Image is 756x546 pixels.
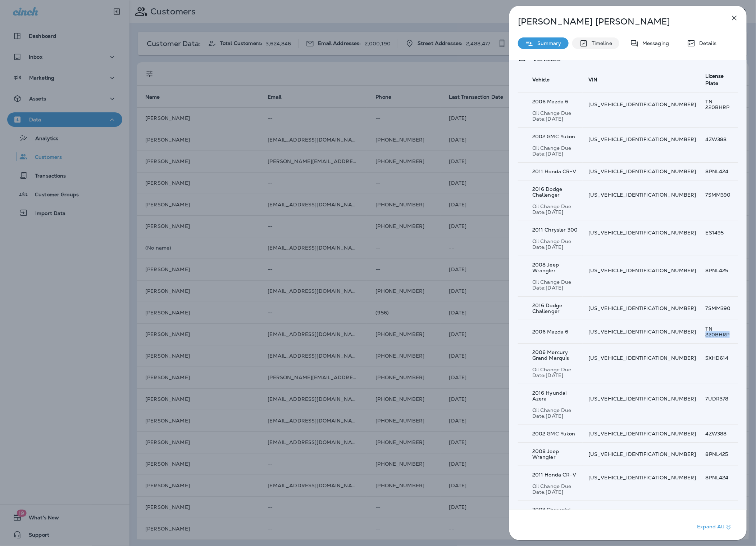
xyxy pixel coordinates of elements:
[546,186,563,192] span: Dodge
[588,329,696,335] p: [US_VEHICLE_IDENTIFICATION_NUMBER]
[532,262,579,273] p: 2008
[563,168,577,175] span: CR-V
[697,523,733,532] p: Expand All
[706,99,738,110] p: TN 220BHRP
[532,76,550,83] span: Vehicle
[547,328,564,335] span: Mazda
[706,431,738,437] p: 4ZW388
[694,521,736,534] button: Expand All
[546,302,563,309] span: Dodge
[547,261,559,268] span: Jeep
[532,238,579,250] p: Oil Change Due Date: [DATE]
[706,192,738,198] p: 7SMM390
[588,230,696,236] p: [US_VEHICLE_IDENTIFICATION_NUMBER]
[532,395,547,402] span: Azera
[696,40,716,46] p: Details
[532,329,579,335] p: 2006
[547,430,559,437] span: GMC
[532,110,579,122] p: Oil Change Due Date: [DATE]
[534,40,561,46] p: Summary
[588,451,696,457] p: [US_VEHICLE_IDENTIFICATION_NUMBER]
[532,308,560,314] span: Challenger
[532,472,579,478] p: 2011
[518,17,714,27] p: [PERSON_NAME] [PERSON_NAME]
[547,448,559,455] span: Jeep
[568,227,578,233] span: 300
[588,169,696,174] p: [US_VEHICLE_IDENTIFICATION_NUMBER]
[588,431,696,437] p: [US_VEHICLE_IDENTIFICATION_NUMBER]
[547,506,571,513] span: Chevrolet
[532,227,579,233] p: 2011
[588,102,696,107] p: [US_VEHICLE_IDENTIFICATION_NUMBER]
[706,73,724,86] span: License Plate
[588,192,696,198] p: [US_VEHICLE_IDENTIFICATION_NUMBER]
[706,305,738,311] p: 7SMM390
[532,186,579,198] p: 2016
[532,99,579,104] p: 2006
[588,76,597,83] span: VIN
[547,133,559,140] span: GMC
[532,431,579,437] p: 2002
[532,367,579,378] p: Oil Change Due Date: [DATE]
[560,133,575,140] span: Yukon
[706,396,738,402] p: 7UDR378
[588,136,696,142] p: [US_VEHICLE_IDENTIFICATION_NUMBER]
[532,169,579,174] p: 2011
[706,355,738,361] p: 5XHD614
[560,430,575,437] span: Yukon
[563,471,577,478] span: CR-V
[527,56,561,62] p: Vehicles
[547,349,568,355] span: Mercury
[547,98,564,105] span: Mazda
[532,279,579,291] p: Oil Change Due Date: [DATE]
[532,134,579,139] p: 2002
[532,145,579,157] p: Oil Change Due Date: [DATE]
[706,326,738,337] p: TN 220BHRP
[532,203,579,215] p: Oil Change Due Date: [DATE]
[588,40,612,46] p: Timeline
[588,305,696,311] p: [US_VEHICLE_IDENTIFICATION_NUMBER]
[588,396,696,402] p: [US_VEHICLE_IDENTIFICATION_NUMBER]
[545,471,561,478] span: Honda
[706,451,738,457] p: 8PNL425
[532,407,579,419] p: Oil Change Due Date: [DATE]
[706,169,738,174] p: 8PNL424
[565,328,569,335] span: 6
[532,483,579,495] p: Oil Change Due Date: [DATE]
[588,475,696,480] p: [US_VEHICLE_IDENTIFICATION_NUMBER]
[565,98,569,105] span: 6
[532,355,569,361] span: Grand Marquis
[588,268,696,273] p: [US_VEHICLE_IDENTIFICATION_NUMBER]
[532,448,579,460] p: 2008
[706,230,738,236] p: ES1495
[545,227,566,233] span: Chrysler
[706,475,738,480] p: 8PNL424
[532,349,579,361] p: 2006
[706,268,738,273] p: 8PNL425
[532,507,579,518] p: 2003
[546,390,567,396] span: Hyundai
[532,454,556,460] span: Wrangler
[532,267,556,274] span: Wrangler
[532,390,579,402] p: 2016
[639,40,669,46] p: Messaging
[545,168,561,175] span: Honda
[588,355,696,361] p: [US_VEHICLE_IDENTIFICATION_NUMBER]
[532,192,560,198] span: Challenger
[532,303,579,314] p: 2016
[706,136,738,142] p: 4ZW388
